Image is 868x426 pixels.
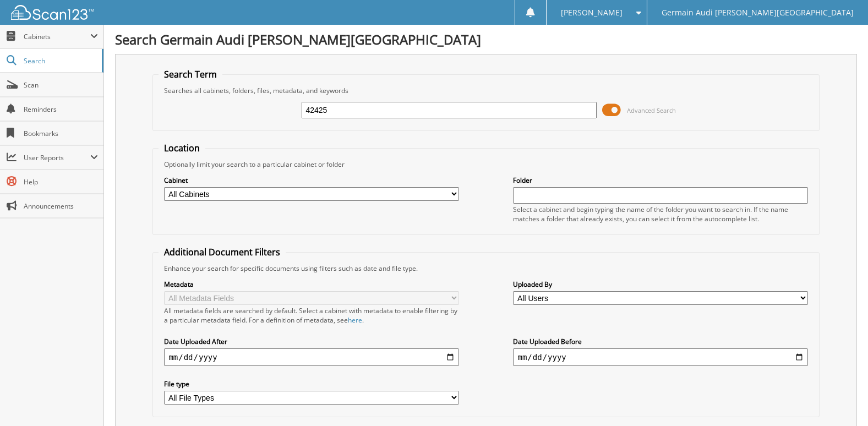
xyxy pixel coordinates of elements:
img: scan123-logo-white.svg [11,5,94,20]
input: start [164,348,458,366]
legend: Search Term [159,68,222,80]
span: Cabinets [24,32,90,41]
label: Folder [513,176,807,185]
a: here [348,315,362,325]
span: Scan [24,80,98,90]
label: Cabinet [164,176,458,185]
span: Announcements [24,201,98,211]
span: Reminders [24,105,98,114]
span: [PERSON_NAME] [561,9,623,16]
label: Date Uploaded After [164,337,458,346]
span: Help [24,177,98,187]
iframe: Chat Widget [813,373,868,426]
span: Germain Audi [PERSON_NAME][GEOGRAPHIC_DATA] [662,9,854,16]
div: All metadata fields are searched by default. Select a cabinet with metadata to enable filtering b... [164,306,458,325]
div: Searches all cabinets, folders, files, metadata, and keywords [159,86,813,95]
label: Date Uploaded Before [513,337,807,346]
span: User Reports [24,153,90,162]
span: Search [24,56,96,65]
span: Advanced Search [627,106,676,114]
legend: Location [159,142,205,154]
div: Enhance your search for specific documents using filters such as date and file type. [159,264,813,273]
label: File type [164,379,458,389]
input: end [513,348,807,366]
div: Optionally limit your search to a particular cabinet or folder [159,160,813,169]
label: Uploaded By [513,280,807,289]
h1: Search Germain Audi [PERSON_NAME][GEOGRAPHIC_DATA] [115,30,857,48]
label: Metadata [164,280,458,289]
legend: Additional Document Filters [159,246,286,258]
span: Bookmarks [24,129,98,138]
div: Select a cabinet and begin typing the name of the folder you want to search in. If the name match... [513,205,807,223]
